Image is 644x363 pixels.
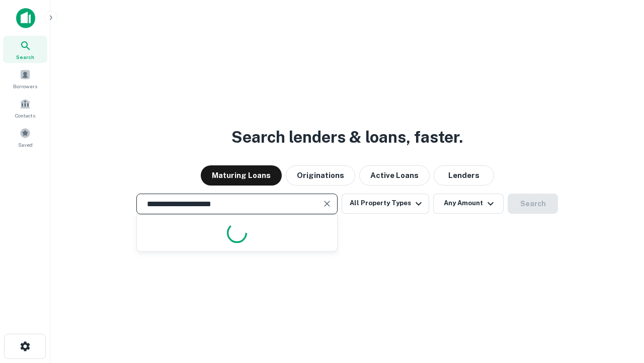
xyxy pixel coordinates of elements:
[3,36,47,63] a: Search
[3,94,47,122] a: Contacts
[16,8,35,28] img: capitalize-icon.png
[201,165,282,186] button: Maturing Loans
[342,194,429,214] button: All Property Types
[16,53,34,61] span: Search
[13,82,37,90] span: Borrowers
[231,125,463,149] h3: Search lenders & loans, faster.
[594,250,644,298] iframe: Chat Widget
[320,197,334,211] button: Clear
[433,194,504,214] button: Any Amount
[3,124,47,151] a: Saved
[3,65,47,92] a: Borrowers
[434,165,494,186] button: Lenders
[15,111,35,119] span: Contacts
[18,141,33,149] span: Saved
[359,165,430,186] button: Active Loans
[286,165,355,186] button: Originations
